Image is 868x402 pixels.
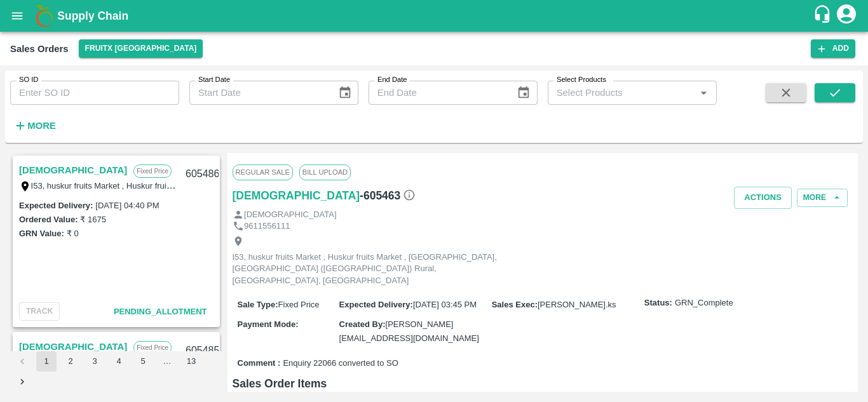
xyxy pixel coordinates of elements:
[36,351,57,372] button: page 1
[413,300,477,309] span: [DATE] 03:45 PM
[19,229,64,238] label: GRN Value:
[512,81,536,105] button: Choose date
[79,39,203,58] button: Select DC
[644,297,672,309] label: Status:
[283,358,398,370] span: Enquiry 22066 converted to SO
[31,180,681,191] label: I53, huskur fruits Market , Huskur fruits Market , [GEOGRAPHIC_DATA], [GEOGRAPHIC_DATA] ([GEOGRAP...
[12,372,32,392] button: Go to next page
[85,351,105,372] button: Go to page 3
[813,4,835,27] div: customer-support
[333,81,357,105] button: Choose date
[552,84,692,101] input: Select Products
[244,220,290,232] p: 9611556111
[238,358,281,370] label: Comment :
[181,351,201,372] button: Go to page 13
[557,75,606,85] label: Select Products
[57,10,128,22] b: Supply Chain
[299,164,351,180] span: Bill Upload
[238,319,299,329] label: Payment Mode :
[811,39,855,58] button: Add
[233,164,293,180] span: Regular Sale
[178,159,227,189] div: 605486
[675,297,733,309] span: GRN_Complete
[60,351,81,372] button: Go to page 2
[19,201,93,210] label: Expected Delivery :
[57,7,813,25] a: Supply Chain
[278,300,320,309] span: Fixed Price
[10,115,59,137] button: More
[133,164,172,178] p: Fixed Price
[360,187,416,204] h6: - 605463
[133,351,153,372] button: Go to page 5
[339,319,479,343] span: [PERSON_NAME][EMAIL_ADDRESS][DOMAIN_NAME]
[10,351,222,392] nav: pagination navigation
[538,300,616,309] span: [PERSON_NAME].ks
[244,209,336,221] p: [DEMOGRAPHIC_DATA]
[133,341,172,354] p: Fixed Price
[3,1,32,30] button: open drawer
[157,356,177,368] div: …
[109,351,129,372] button: Go to page 4
[95,201,159,210] label: [DATE] 04:40 PM
[178,336,227,366] div: 605485
[198,75,230,85] label: Start Date
[19,338,127,355] a: [DEMOGRAPHIC_DATA]
[835,3,858,29] div: account of current user
[377,75,407,85] label: End Date
[734,187,792,209] button: Actions
[27,121,56,131] strong: More
[339,319,386,329] label: Created By :
[695,84,712,101] button: Open
[189,81,328,105] input: Start Date
[19,162,127,178] a: [DEMOGRAPHIC_DATA]
[10,41,69,57] div: Sales Orders
[233,375,853,392] h6: Sales Order Items
[80,215,106,224] label: ₹ 1675
[19,215,78,224] label: Ordered Value:
[67,229,79,238] label: ₹ 0
[32,3,57,29] img: logo
[369,81,507,105] input: End Date
[233,251,519,287] p: I53, huskur fruits Market , Huskur fruits Market , [GEOGRAPHIC_DATA], [GEOGRAPHIC_DATA] ([GEOGRAP...
[238,300,278,309] label: Sale Type :
[114,307,207,316] span: Pending_Allotment
[19,75,38,85] label: SO ID
[492,300,538,309] label: Sales Exec :
[233,187,360,204] a: [DEMOGRAPHIC_DATA]
[339,300,413,309] label: Expected Delivery :
[10,81,179,105] input: Enter SO ID
[797,189,848,207] button: More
